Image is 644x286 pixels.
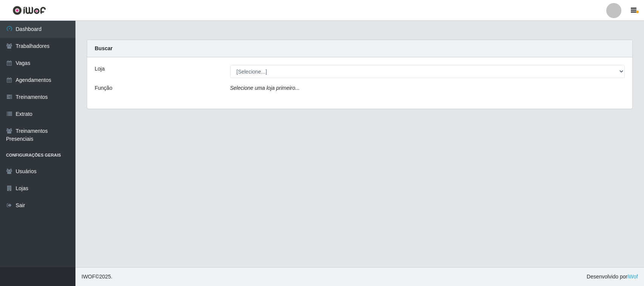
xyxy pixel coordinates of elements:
[81,273,112,281] span: © 2025 .
[95,65,105,73] label: Loja
[230,85,300,91] i: Selecione uma loja primeiro...
[95,84,112,92] label: Função
[81,274,95,280] span: IWOF
[627,274,638,280] a: iWof
[95,45,112,51] strong: Buscar
[587,273,638,281] span: Desenvolvido por
[12,6,46,15] img: CoreUI Logo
